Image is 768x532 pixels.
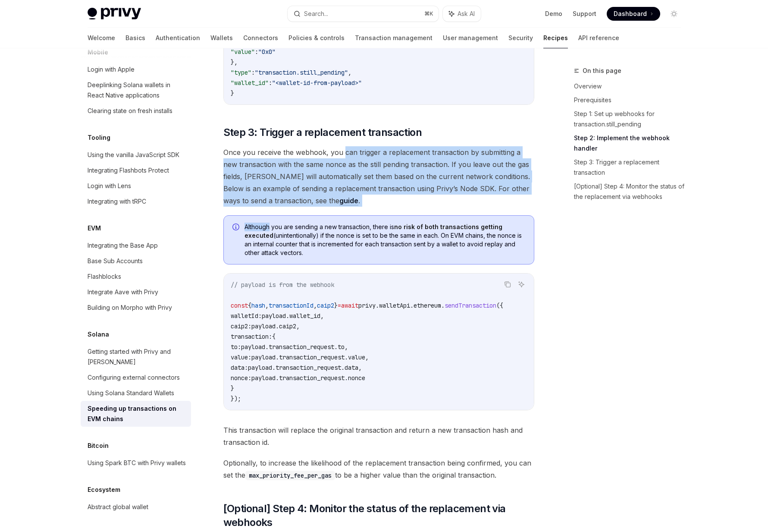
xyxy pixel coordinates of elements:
[338,302,341,309] span: =
[667,7,681,21] button: Toggle dark mode
[574,179,688,204] a: [Optional] Step 4: Monitor the status of the replacement via webhooks
[339,196,358,205] a: guide
[496,302,503,309] span: ({
[248,302,251,309] span: {
[81,163,191,178] a: Integrating Flashbots Protect
[289,312,320,320] span: wallet_id
[573,9,596,18] a: Support
[88,165,169,176] div: Integrating Flashbots Protect
[320,312,324,320] span: ,
[231,302,248,309] span: const
[88,132,110,143] h5: Tooling
[614,9,647,18] span: Dashboard
[223,424,534,448] span: This transaction will replace the original transaction and return a new transaction hash and tran...
[88,372,180,383] div: Configuring external connectors
[88,441,109,451] h5: Bitcoin
[338,343,345,351] span: to
[88,196,146,207] div: Integrating with tRPC
[443,6,481,22] button: Ask AI
[345,374,348,382] span: .
[223,146,534,207] span: Once you receive the webhook, you can trigger a replacement transaction by submitting a new trans...
[81,344,191,370] a: Getting started with Privy and [PERSON_NAME]
[88,458,186,468] div: Using Spark BTC with Privy wallets
[81,499,191,515] a: Abstract global wallet
[376,302,379,309] span: .
[358,364,362,371] span: ,
[441,302,445,309] span: .
[578,28,619,48] a: API reference
[231,343,241,351] span: to:
[231,69,251,76] span: "type"
[88,256,143,266] div: Base Sub Accounts
[424,10,433,17] span: ⌘ K
[231,353,251,361] span: value:
[251,322,276,330] span: payload
[334,302,338,309] span: }
[258,48,276,56] span: "0x0"
[516,279,527,290] button: Ask AI
[272,79,362,87] span: "<wallet-id-from-payload>"
[317,302,334,309] span: caip2
[223,502,534,529] span: [Optional] Step 4: Monitor the status of the replacement via webhooks
[251,353,276,361] span: payload
[81,300,191,315] a: Building on Morpho with Privy
[286,312,289,320] span: .
[223,457,534,481] span: Optionally, to increase the likelihood of the replacement transaction being confirmed, you can se...
[81,103,191,119] a: Clearing state on fresh installs
[313,302,317,309] span: ,
[379,302,410,309] span: walletApi
[125,28,145,48] a: Basics
[88,302,172,313] div: Building on Morpho with Privy
[269,343,334,351] span: transaction_request
[88,502,148,512] div: Abstract global wallet
[583,66,621,76] span: On this page
[304,9,328,19] div: Search...
[502,279,513,290] button: Copy the contents from the code block
[276,364,341,371] span: transaction_request
[81,77,191,103] a: Deeplinking Solana wallets in React Native applications
[88,403,186,424] div: Speeding up transactions on EVM chains
[345,353,348,361] span: .
[251,374,276,382] span: payload
[81,178,191,194] a: Login with Lens
[231,322,251,330] span: caip2:
[334,343,338,351] span: .
[88,329,109,340] h5: Solana
[255,48,258,56] span: :
[265,343,269,351] span: .
[81,147,191,163] a: Using the vanilla JavaScript SDK
[243,28,278,48] a: Connectors
[88,64,135,75] div: Login with Apple
[232,224,241,232] svg: Info
[88,181,131,191] div: Login with Lens
[81,194,191,209] a: Integrating with tRPC
[265,302,269,309] span: ,
[458,9,475,18] span: Ask AI
[276,322,279,330] span: .
[348,69,351,76] span: ,
[231,281,334,289] span: // payload is from the webhook
[414,302,441,309] span: ethereum
[348,374,365,382] span: nonce
[345,343,348,351] span: ,
[251,302,265,309] span: hash
[341,364,345,371] span: .
[543,28,568,48] a: Recipes
[262,312,286,320] span: payload
[88,271,121,282] div: Flashblocks
[156,28,200,48] a: Authentication
[288,28,345,48] a: Policies & controls
[81,385,191,401] a: Using Solana Standard Wallets
[248,364,272,371] span: payload
[231,374,251,382] span: nonce:
[445,302,496,309] span: sendTransaction
[245,223,525,257] span: Although you are sending a new transaction, there is (unintentionally) if the nonce is set to be ...
[245,471,335,480] code: max_priority_fee_per_gas
[272,333,276,340] span: {
[574,155,688,179] a: Step 3: Trigger a replacement transaction
[81,253,191,269] a: Base Sub Accounts
[231,395,241,403] span: });
[81,269,191,284] a: Flashblocks
[81,401,191,427] a: Speeding up transactions on EVM chains
[81,284,191,300] a: Integrate Aave with Privy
